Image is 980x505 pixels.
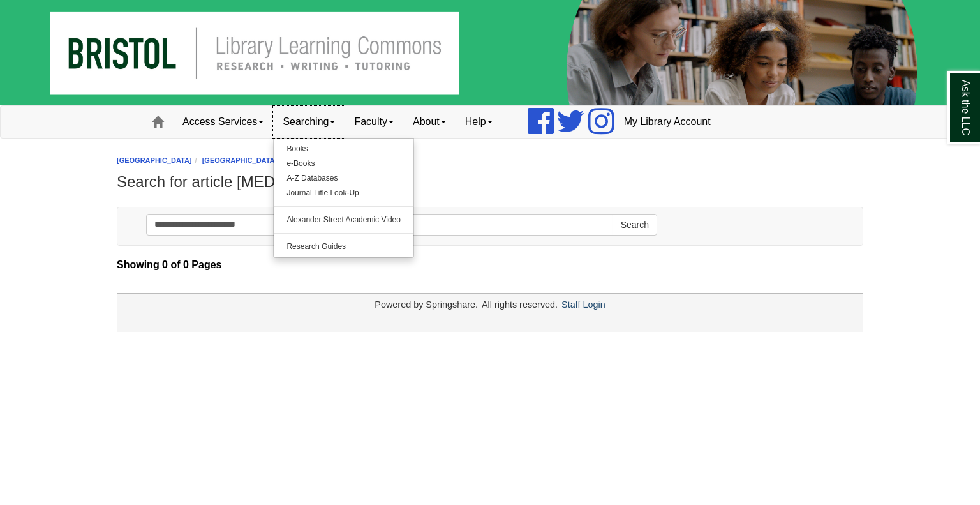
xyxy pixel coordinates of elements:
[274,156,413,171] a: e-Books
[274,239,413,254] a: Research Guides
[480,299,560,310] div: All rights reserved.
[274,142,413,156] a: Books
[403,106,456,138] a: About
[273,106,345,138] a: Searching
[614,106,720,138] a: My Library Account
[173,106,273,138] a: Access Services
[117,256,863,274] strong: Showing 0 of 0 Pages
[274,186,413,200] a: Journal Title Look-Up
[117,155,863,167] nav: breadcrumb
[274,171,413,186] a: A-Z Databases
[561,299,605,310] a: Staff Login
[612,214,657,236] button: Search
[117,173,863,191] h1: Search for article [MEDICAL_DATA]
[373,299,480,310] div: Powered by Springshare.
[202,156,345,164] a: [GEOGRAPHIC_DATA] Learning Commons
[117,156,192,164] a: [GEOGRAPHIC_DATA]
[274,213,413,227] a: Alexander Street Academic Video
[456,106,502,138] a: Help
[345,106,403,138] a: Faculty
